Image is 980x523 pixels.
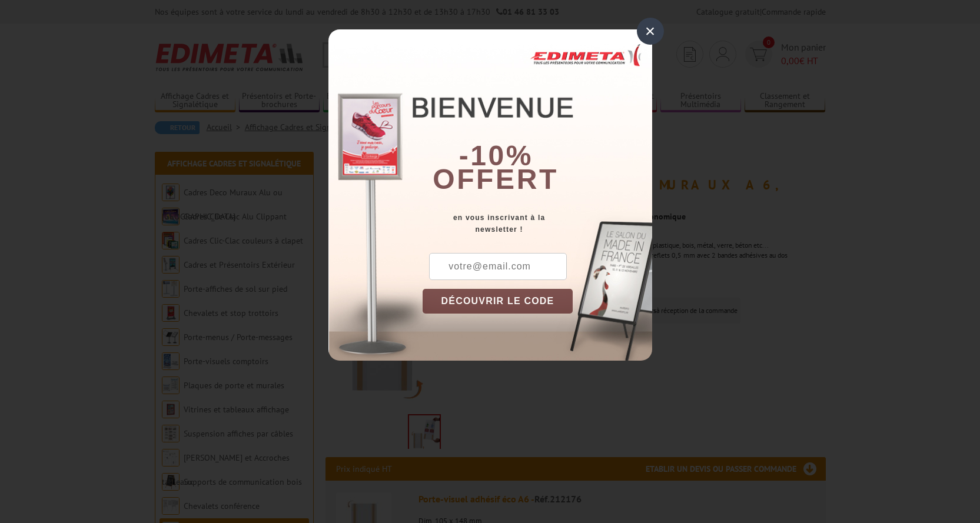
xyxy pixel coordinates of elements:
[423,289,573,314] button: DÉCOUVRIR LE CODE
[423,212,652,235] div: en vous inscrivant à la newsletter !
[637,18,664,45] div: ×
[429,253,567,280] input: votre@email.com
[433,164,559,195] font: offert
[459,140,533,171] b: -10%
